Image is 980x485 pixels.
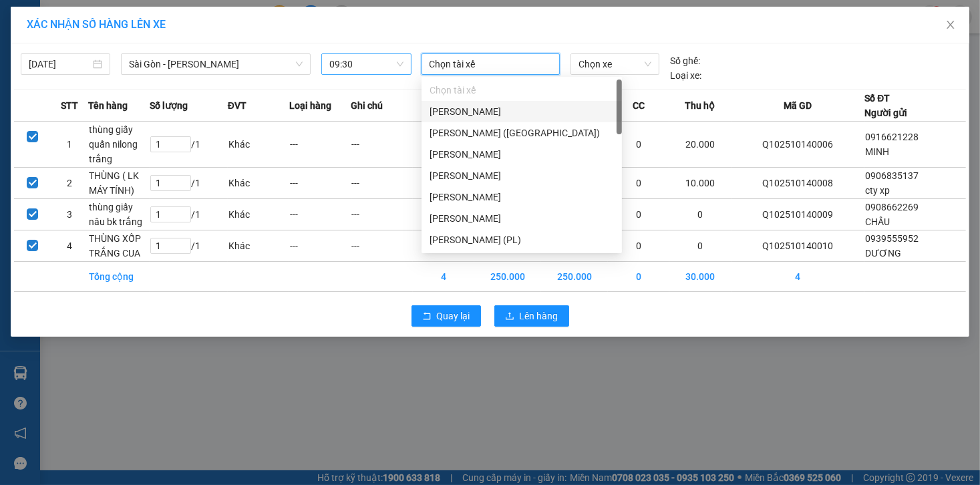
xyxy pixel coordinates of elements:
[608,168,669,199] td: 0
[541,262,608,292] td: 250.000
[608,199,669,230] td: 0
[422,208,622,229] div: Nguyễn Hữu Nhân
[430,104,614,119] div: [PERSON_NAME]
[669,262,731,292] td: 30.000
[430,126,614,140] div: [PERSON_NAME] ([GEOGRAPHIC_DATA])
[150,230,227,262] td: / 1
[88,230,150,262] td: THÙNG XỐP TRẮNG CUA
[669,199,731,230] td: 0
[608,122,669,168] td: 0
[289,122,351,168] td: ---
[669,168,731,199] td: 10.000
[150,98,188,113] span: Số lượng
[865,248,901,259] span: DƯƠNG
[731,230,865,262] td: Q102510140010
[150,199,227,230] td: / 1
[864,91,907,120] div: Số ĐT Người gửi
[228,98,247,113] span: ĐVT
[150,168,227,199] td: / 1
[731,122,865,168] td: Q102510140006
[430,211,614,226] div: [PERSON_NAME]
[505,311,514,322] span: upload
[351,122,413,168] td: ---
[412,305,481,327] button: rollbackQuay lại
[670,68,701,83] span: Loại xe:
[865,233,919,244] span: 0939555952
[865,146,889,157] span: MINH
[422,144,622,165] div: Phi Nguyên Sa
[413,262,474,292] td: 4
[685,98,715,113] span: Thu hộ
[289,168,351,199] td: ---
[228,199,289,230] td: Khác
[351,230,413,262] td: ---
[430,147,614,162] div: [PERSON_NAME]
[932,7,969,44] button: Close
[731,168,865,199] td: Q102510140008
[289,230,351,262] td: ---
[88,262,150,292] td: Tổng cộng
[430,168,614,183] div: [PERSON_NAME]
[608,230,669,262] td: 0
[29,57,90,71] input: 14/10/2025
[422,229,622,251] div: Nguyễn Đình Nam (PL)
[633,98,645,113] span: CC
[413,230,474,262] td: 1
[129,54,303,74] span: Sài Gòn - Phương Lâm
[88,199,150,230] td: thùng giấy nâu bk trắng
[27,18,166,31] span: XÁC NHẬN SỐ HÀNG LÊN XE
[289,199,351,230] td: ---
[61,98,78,113] span: STT
[945,19,956,30] span: close
[520,309,558,323] span: Lên hàng
[329,54,403,74] span: 09:30
[413,199,474,230] td: 1
[865,170,919,181] span: 0906835137
[351,168,413,199] td: ---
[228,168,289,199] td: Khác
[865,216,890,227] span: CHÂU
[437,309,470,323] span: Quay lại
[51,168,88,199] td: 2
[88,122,150,168] td: thùng giấy quấn nilong trắng
[494,305,569,327] button: uploadLên hàng
[422,165,622,186] div: Trương Văn Đức
[669,230,731,262] td: 0
[784,98,812,113] span: Mã GD
[865,185,890,196] span: cty xp
[865,132,919,142] span: 0916621228
[422,79,622,101] div: Chọn tài xế
[351,199,413,230] td: ---
[51,199,88,230] td: 3
[608,262,669,292] td: 0
[669,122,731,168] td: 20.000
[413,122,474,168] td: 1
[289,98,331,113] span: Loại hàng
[295,60,303,68] span: down
[430,190,614,204] div: [PERSON_NAME]
[150,122,227,168] td: / 1
[422,101,622,122] div: Phạm Văn Chí
[51,230,88,262] td: 4
[88,168,150,199] td: THÙNG ( LK MÁY TÍNH)
[351,98,383,113] span: Ghi chú
[413,168,474,199] td: 1
[228,122,289,168] td: Khác
[430,83,614,98] div: Chọn tài xế
[670,53,700,68] span: Số ghế:
[88,98,128,113] span: Tên hàng
[430,232,614,247] div: [PERSON_NAME] (PL)
[422,311,432,322] span: rollback
[731,199,865,230] td: Q102510140009
[51,122,88,168] td: 1
[474,262,541,292] td: 250.000
[865,202,919,212] span: 0908662269
[422,186,622,208] div: Vũ Đức Thuận
[228,230,289,262] td: Khác
[731,262,865,292] td: 4
[422,122,622,144] div: Vương Trí Tài (Phú Hoà)
[579,54,651,74] span: Chọn xe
